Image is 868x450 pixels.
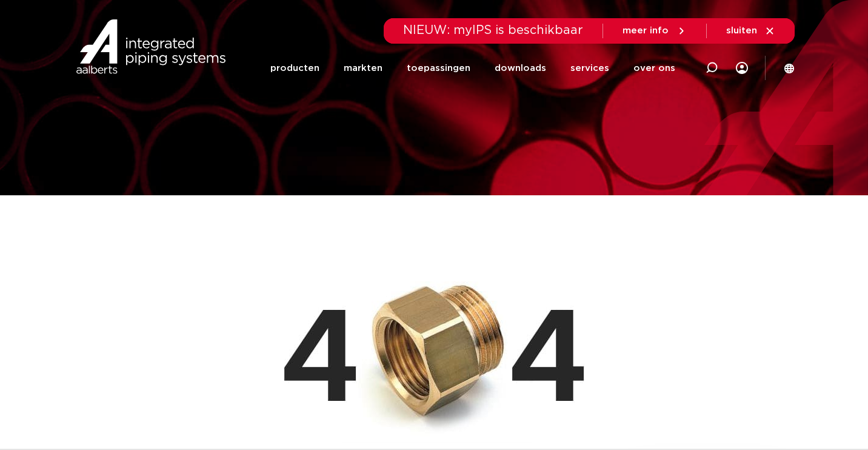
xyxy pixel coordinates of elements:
[270,45,319,92] a: producten
[726,25,775,36] a: sluiten
[344,45,382,92] a: markten
[726,26,757,35] span: sluiten
[570,45,609,92] a: services
[79,201,789,240] h1: Pagina niet gevonden
[623,25,687,36] a: meer info
[270,45,675,92] nav: Menu
[736,44,748,92] div: my IPS
[633,45,675,92] a: over ons
[623,26,669,35] span: meer info
[407,45,470,92] a: toepassingen
[403,24,583,36] span: NIEUW: myIPS is beschikbaar
[495,45,546,92] a: downloads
